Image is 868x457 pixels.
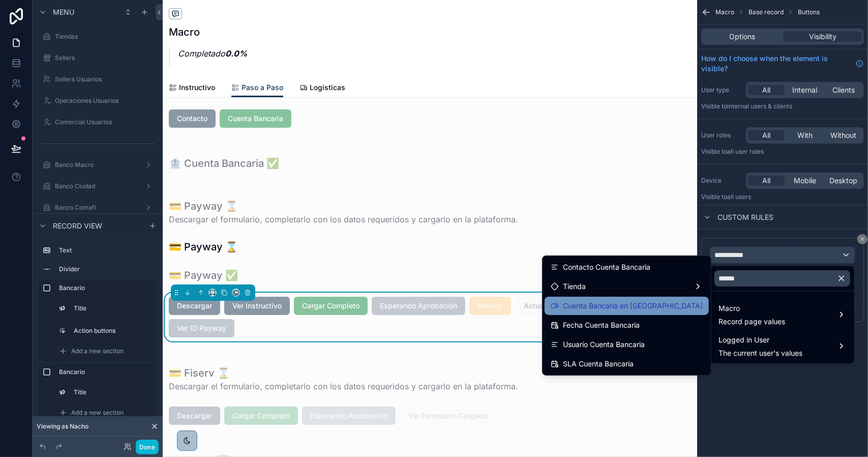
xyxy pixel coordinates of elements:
[169,25,247,39] h1: Macro
[178,47,247,60] p: Completado
[719,302,785,315] span: Macro
[179,82,215,93] span: Instructivo
[169,78,215,99] a: Instructivo
[310,82,345,93] span: Logisticas
[563,300,703,312] span: Cuenta Bancaria en [GEOGRAPHIC_DATA]
[225,48,247,59] strong: 0.0%
[563,358,634,370] span: SLA Cuenta Bancaria
[563,338,645,351] span: Usuario Cuenta Bancaria
[563,280,586,293] span: Tienda
[719,334,802,346] span: Logged in User
[719,317,785,327] span: Record page values
[563,319,640,331] span: Fecha Cuenta Bancaria
[563,261,650,273] span: Contacto Cuenta Bancaria
[231,78,283,98] a: Paso a Paso
[300,78,345,99] a: Logisticas
[242,82,283,93] span: Paso a Paso
[719,348,802,358] span: The current user's values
